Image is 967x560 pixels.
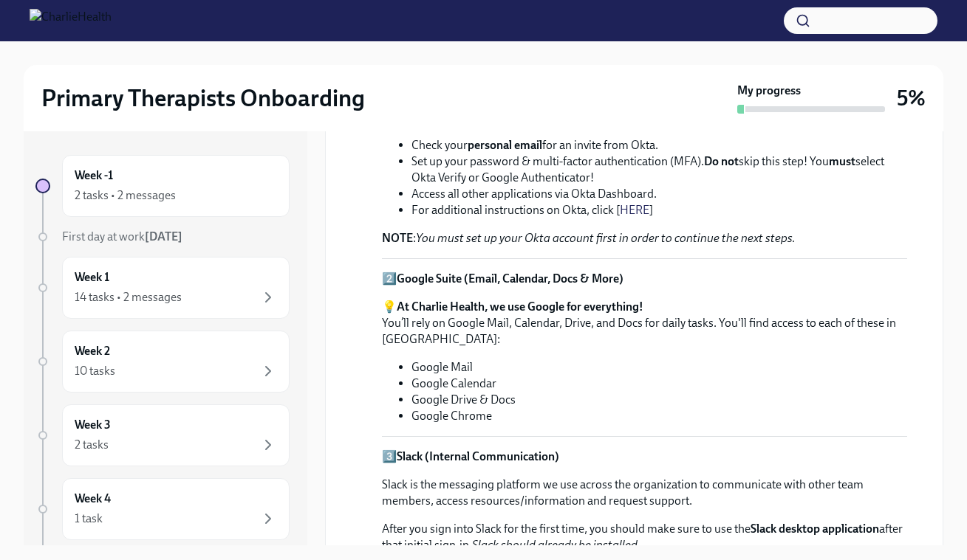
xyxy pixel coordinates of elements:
[382,299,907,348] p: 💡 You’ll rely on Google Mail, Calendar, Drive, and Docs for daily tasks. You'll find access to ea...
[751,522,879,536] strong: Slack desktop application
[35,257,290,319] a: Week 114 tasks • 2 messages
[411,392,907,408] li: Google Drive & Docs
[411,376,907,392] li: Google Calendar
[75,289,182,305] div: 14 tasks • 2 messages
[704,154,739,168] strong: Do not
[397,449,559,463] strong: Slack (Internal Communication)
[75,167,113,184] h6: Week -1
[75,269,109,286] h6: Week 1
[397,272,623,286] strong: Google Suite (Email, Calendar, Docs & More)
[472,538,640,552] em: Slack should already be installed.
[411,202,907,218] li: For additional instructions on Okta, click [ ]
[75,187,176,204] div: 2 tasks • 2 messages
[829,154,855,168] strong: must
[75,417,111,433] h6: Week 3
[75,343,110,359] h6: Week 2
[75,511,103,527] div: 1 task
[382,477,907,509] p: Slack is the messaging platform we use across the organization to communicate with other team mem...
[897,85,926,111] h3: 5%
[62,229,182,243] span: First day at work
[397,300,643,314] strong: At Charlie Health, we use Google for everything!
[35,478,290,540] a: Week 41 task
[382,231,413,245] strong: NOTE
[416,231,796,245] em: You must set up your Okta account first in order to continue the next steps.
[75,363,115,379] div: 10 tasks
[382,271,907,287] p: 2️⃣
[75,437,109,453] div: 2 tasks
[35,331,290,393] a: Week 210 tasks
[411,359,907,376] li: Google Mail
[35,229,290,245] a: First day at work[DATE]
[411,408,907,424] li: Google Chrome
[620,203,649,217] a: HERE
[382,521,907,553] p: After you sign into Slack for the first time, you should make sure to use the after that initial ...
[411,186,907,202] li: Access all other applications via Okta Dashboard.
[737,83,801,99] strong: My progress
[30,9,112,32] img: CharlieHealth
[468,138,542,152] strong: personal email
[75,491,111,507] h6: Week 4
[382,230,907,246] p: :
[411,137,907,153] li: Check your for an invite from Okta.
[35,404,290,466] a: Week 32 tasks
[411,153,907,186] li: Set up your password & multi-factor authentication (MFA). skip this step! You select Okta Verify ...
[35,155,290,217] a: Week -12 tasks • 2 messages
[41,83,365,113] h2: Primary Therapists Onboarding
[382,449,907,465] p: 3️⃣
[145,229,182,243] strong: [DATE]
